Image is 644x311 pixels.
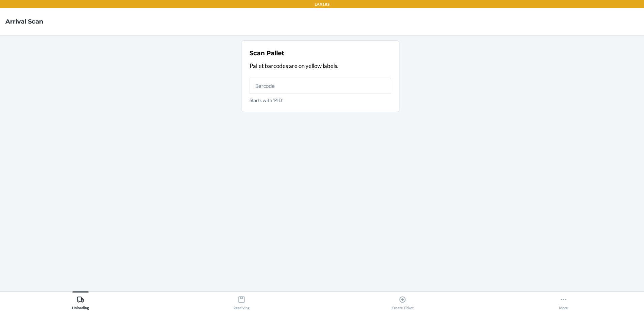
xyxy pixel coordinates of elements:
h4: Arrival Scan [5,17,43,26]
div: Receiving [233,293,250,310]
h2: Scan Pallet [250,49,284,58]
p: Pallet barcodes are on yellow labels. [250,62,391,70]
div: Unloading [72,293,89,310]
button: Receiving [161,291,322,310]
p: LAX1RS [315,1,329,7]
input: Starts with 'PID' [250,78,391,94]
div: Create Ticket [392,293,414,310]
button: Create Ticket [322,291,483,310]
div: More [559,293,568,310]
p: Starts with 'PID' [250,97,391,104]
button: More [483,291,644,310]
